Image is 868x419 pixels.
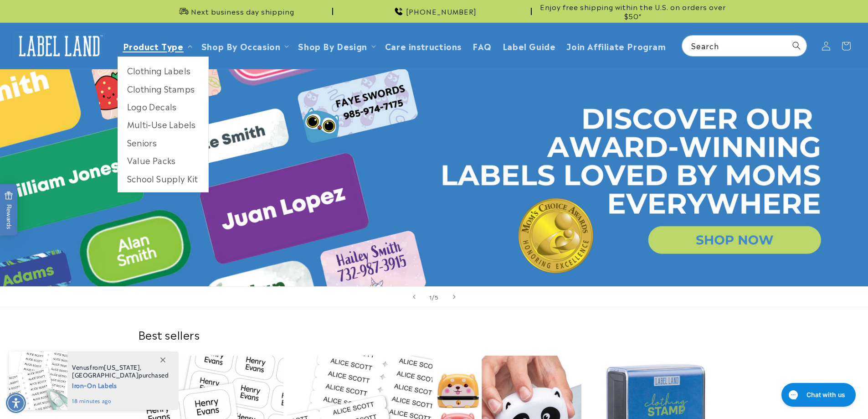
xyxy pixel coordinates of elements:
span: [US_STATE] [104,363,140,372]
a: Multi-Use Labels [118,115,208,133]
span: 1 [429,292,432,301]
span: [GEOGRAPHIC_DATA] [72,371,139,379]
span: Enjoy free shipping within the U.S. on orders over $50* [535,2,730,20]
span: Venus [72,363,90,372]
div: Accessibility Menu [6,393,26,413]
a: Label Land [10,28,108,63]
a: FAQ [467,35,497,57]
a: School Supply Kit [118,170,208,187]
button: Search [786,36,806,56]
span: Iron-On Labels [72,379,169,391]
a: Product Type [123,40,184,52]
span: Join Affiliate Program [566,41,666,51]
a: Shop By Design [298,40,367,52]
span: FAQ [473,41,492,51]
summary: Shop By Design [293,35,379,57]
a: Logo Decals [118,98,208,115]
img: Label Land [14,32,105,60]
span: Label Guide [503,41,556,51]
a: Join Affiliate Program [561,35,671,57]
a: Care instructions [380,35,467,57]
button: Previous slide [404,287,424,307]
span: 18 minutes ago [72,397,169,405]
summary: Shop By Occasion [196,35,293,57]
span: from , purchased [72,364,169,379]
a: Label Guide [497,35,561,57]
summary: Product Type [118,35,196,57]
a: Clothing Stamps [118,80,208,98]
iframe: Gorgias live chat messenger [777,380,859,410]
span: Shop By Occasion [201,41,281,51]
button: Next slide [444,287,464,307]
a: Value Packs [118,151,208,169]
span: [PHONE_NUMBER] [406,7,477,16]
a: Seniors [118,134,208,151]
span: Care instructions [385,41,462,51]
span: 5 [435,292,439,301]
a: Clothing Labels [118,62,208,79]
span: Rewards [5,191,13,229]
span: Next business day shipping [191,7,294,16]
span: / [432,292,435,301]
h2: Best sellers [138,327,730,341]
